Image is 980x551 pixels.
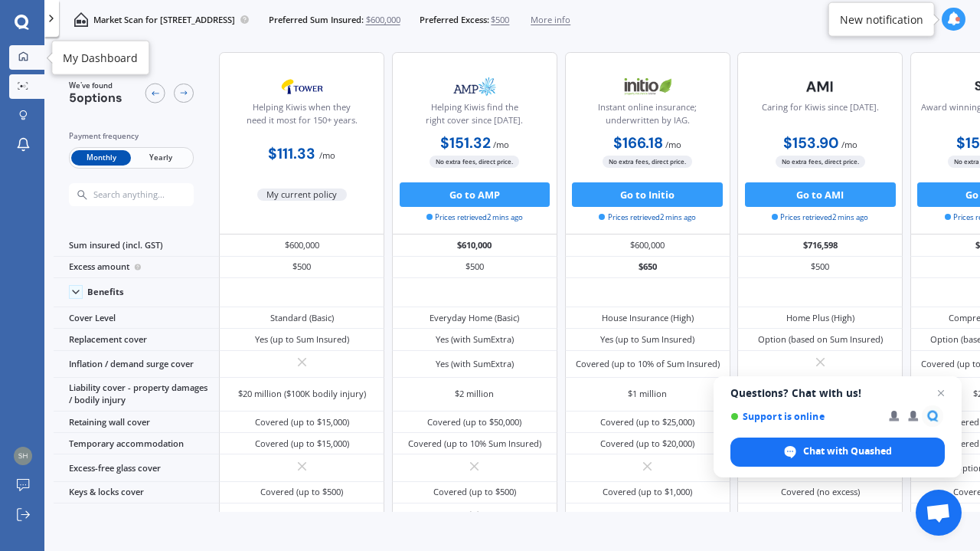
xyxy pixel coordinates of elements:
[69,130,194,143] div: Payment frequency
[54,257,219,278] div: Excess amount
[255,333,349,346] div: Yes (up to Sum Insured)
[69,80,122,91] span: We've found
[54,351,219,378] div: Inflation / demand surge cover
[14,447,32,465] img: c30b44be6ce390daf679b1f0e9566d51
[54,412,219,433] div: Retaining wall cover
[54,329,219,350] div: Replacement cover
[600,438,694,450] div: Covered (up to $20,000)
[54,378,219,412] div: Liability cover - property damages / bodily injury
[255,438,349,450] div: Covered (up to $15,000)
[73,12,88,27] img: home-and-contents.b802091223b8502ef2dd.svg
[776,510,865,523] div: Covered (up to $3,000)
[268,144,315,163] b: $111.33
[366,14,400,26] span: $600,000
[730,438,945,467] div: Chat with Quashed
[841,139,857,150] span: / mo
[745,182,896,207] button: Go to AMI
[257,189,348,201] span: My current policy
[54,433,219,454] div: Temporary accommodation
[737,235,903,256] div: $716,598
[730,411,878,422] span: Support is online
[219,257,384,278] div: $500
[783,133,839,153] b: $153.90
[392,235,557,256] div: $610,000
[572,182,723,207] button: Go to Initio
[87,287,124,297] div: Benefits
[93,14,235,26] p: Market Scan for [STREET_ADDRESS]
[758,333,883,346] div: Option (based on Sum Insured)
[781,486,860,498] div: Covered (no excess)
[255,416,349,428] div: Covered (up to $15,000)
[776,156,865,167] span: No extra fees, direct price.
[786,312,854,324] div: Home Plus (High)
[54,482,219,503] div: Keys & locks cover
[916,490,962,536] div: Open chat
[260,486,343,498] div: Covered (up to $500)
[531,14,570,26] span: More info
[602,312,694,324] div: House Insurance (High)
[270,312,334,324] div: Standard (Basic)
[603,486,692,498] div: Covered (up to $1,000)
[71,150,131,166] span: Monthly
[434,71,515,102] img: AMP.webp
[230,101,374,132] div: Helping Kiwis when they need it most for 150+ years.
[269,14,364,26] span: Preferred Sum Insured:
[603,510,692,523] div: Covered (up to $3,000)
[262,71,343,102] img: Tower.webp
[257,510,347,523] div: Covered (up to $1,000)
[576,358,720,370] div: Covered (up to 10% of Sum Insured)
[607,71,688,102] img: Initio.webp
[665,139,681,150] span: / mo
[92,189,217,200] input: Search anything...
[565,257,730,278] div: $650
[392,257,557,278] div: $500
[600,416,694,428] div: Covered (up to $25,000)
[69,90,122,106] span: 5 options
[772,212,868,223] span: Prices retrieved 2 mins ago
[565,235,730,256] div: $600,000
[600,333,694,346] div: Yes (up to Sum Insured)
[737,257,903,278] div: $500
[440,133,491,153] b: $151.32
[491,14,509,26] span: $500
[420,14,489,26] span: Preferred Excess:
[427,416,521,428] div: Covered (up to $50,000)
[54,307,219,329] div: Cover Level
[599,212,695,223] span: Prices retrieved 2 mins ago
[430,156,519,167] span: No extra fees, direct price.
[54,454,219,481] div: Excess-free glass cover
[433,486,516,498] div: Covered (up to $500)
[63,50,138,65] div: My Dashboard
[575,101,719,132] div: Instant online insurance; underwritten by IAG.
[403,101,547,132] div: Helping Kiwis find the right cover since [DATE].
[779,71,861,102] img: AMI-text-1.webp
[762,101,879,132] div: Caring for Kiwis since [DATE].
[54,503,219,530] div: Hidden water / gradual damage
[436,358,514,370] div: Yes (with SumExtra)
[426,212,523,223] span: Prices retrieved 2 mins ago
[219,235,384,256] div: $600,000
[436,333,514,346] div: Yes (with SumExtra)
[493,139,509,150] span: / mo
[840,11,923,27] div: New notification
[613,133,663,153] b: $166.18
[408,438,541,450] div: Covered (up to 10% Sum Insured)
[932,384,950,402] span: Close chat
[603,156,692,167] span: No extra fees, direct price.
[238,388,366,400] div: $20 million ($100K bodily injury)
[400,182,550,207] button: Go to AMP
[803,444,892,458] span: Chat with Quashed
[455,388,494,400] div: $2 million
[319,149,335,161] span: / mo
[54,235,219,256] div: Sum insured (incl. GST)
[730,387,945,399] span: Questions? Chat with us!
[430,312,519,324] div: Everyday Home (Basic)
[131,150,191,166] span: Yearly
[628,388,667,400] div: $1 million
